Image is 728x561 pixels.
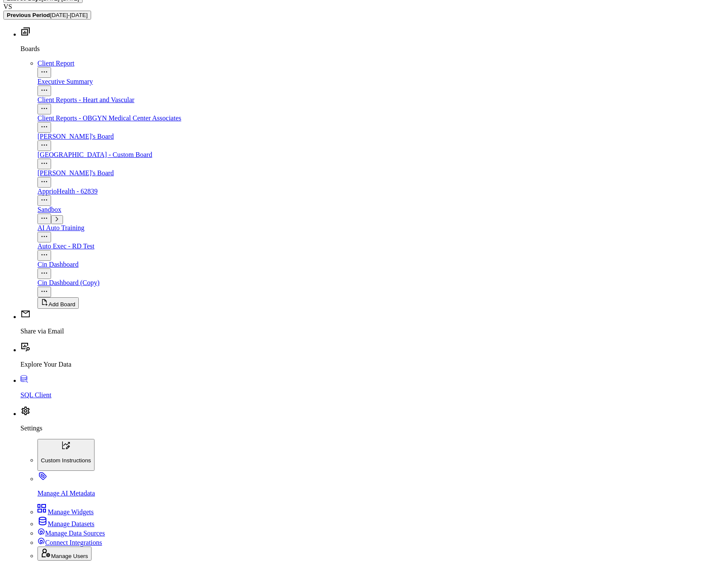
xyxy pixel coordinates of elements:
div: VS [3,3,725,11]
span: Manage Datasets [48,520,95,527]
button: Open board menu [37,287,51,297]
button: Manage Users [37,547,92,561]
span: [DATE] - [DATE] [50,12,87,18]
a: [PERSON_NAME]'s BoardOpen board menu [37,133,725,150]
span: Add Board [49,301,75,308]
button: Previous Period[DATE]-[DATE] [3,11,91,20]
div: AI Auto Training [37,224,725,232]
a: Manage Datasets [37,520,95,527]
a: [GEOGRAPHIC_DATA] - Custom BoardOpen board menu [37,151,725,168]
p: Settings [20,424,725,432]
p: Manage AI Metadata [37,490,725,497]
p: Share via Email [20,327,725,335]
a: Auto Exec - RD TestOpen board menu [37,242,725,259]
p: Explore Your Data [20,361,725,368]
a: Manage Widgets [37,508,94,515]
div: [PERSON_NAME]'s Board [37,133,725,140]
div: [GEOGRAPHIC_DATA] - Custom Board [37,151,725,159]
button: Open board menu [37,67,51,78]
a: Client ReportOpen board menu [37,60,725,77]
a: ApprioHealth - 62839Open board menu [37,188,725,205]
div: Client Report [37,60,725,67]
a: [PERSON_NAME]'s BoardOpen board menu [37,169,725,186]
span: Manage Widgets [48,508,94,515]
button: Open board menu [37,104,51,114]
div: Auto Exec - RD Test [37,242,725,250]
button: Open board menu [37,122,51,133]
button: Open board menu [37,232,51,242]
div: Client Reports - Heart and Vascular [37,96,725,104]
a: Cin DashboardOpen board menu [37,261,725,278]
p: Custom Instructions [41,457,91,464]
a: Cin Dashboard (Copy)Open board menu [37,279,725,296]
div: Client Reports - OBGYN Medical Center Associates [37,114,725,122]
a: Client Reports - OBGYN Medical Center AssociatesOpen board menu [37,114,725,131]
div: ApprioHealth - 62839 [37,188,725,195]
button: Open board menu [37,177,51,188]
div: Sandbox [37,206,725,214]
span: Manage Users [51,553,88,559]
button: Open board menu [37,268,51,279]
button: Open board menu [37,85,51,96]
a: SandboxOpen board menu [37,206,725,223]
button: Open board menu [37,214,51,224]
div: Cin Dashboard (Copy) [37,279,725,287]
a: Client Reports - Heart and VascularOpen board menu [37,96,725,113]
a: Manage Data Sources [37,530,105,537]
a: AI Auto TrainingOpen board menu [37,224,725,241]
a: Manage AI Metadata [37,475,725,497]
p: Boards [20,45,725,53]
button: Custom Instructions [37,439,95,471]
div: Executive Summary [37,78,725,85]
div: [PERSON_NAME]'s Board [37,169,725,177]
p: SQL Client [20,391,725,399]
button: Add Board [37,297,79,309]
span: Connect Integrations [45,539,102,546]
div: Cin Dashboard [37,261,725,268]
button: Open board menu [37,250,51,261]
a: Executive SummaryOpen board menu [37,78,725,95]
button: Open board menu [37,159,51,169]
button: Open board menu [37,140,51,151]
b: Previous Period [7,12,50,18]
button: Open board menu [37,195,51,206]
a: SQL Client [20,377,725,399]
a: Connect Integrations [37,539,102,546]
span: Manage Data Sources [45,530,105,537]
